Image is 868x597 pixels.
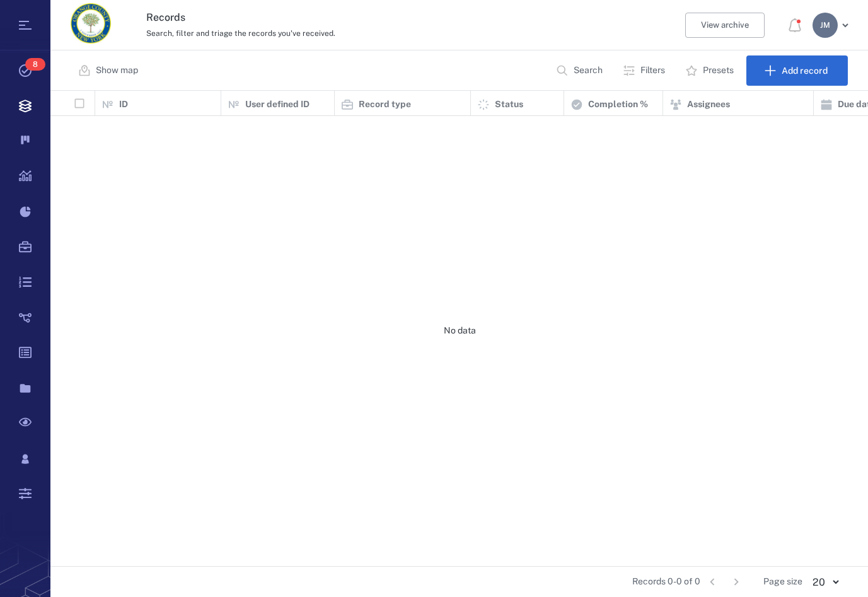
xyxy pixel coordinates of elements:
[588,98,648,111] p: Completion %
[146,29,335,38] span: Search, filter and triage the records you've received.
[359,98,411,111] p: Record type
[146,10,559,25] h3: Records
[687,98,730,111] p: Assignees
[495,98,523,111] p: Status
[678,55,744,86] button: Presets
[71,3,111,48] a: Go home
[685,13,765,38] button: View archive
[25,58,45,71] span: 8
[574,64,603,77] p: Search
[632,576,700,588] span: Records 0-0 of 0
[71,3,111,43] img: Orange County Planning Department logo
[813,13,838,38] div: J M
[700,572,748,592] nav: pagination navigation
[548,55,613,86] button: Search
[640,64,665,77] p: Filters
[615,55,675,86] button: Filters
[119,98,128,111] p: ID
[802,575,848,589] div: 20
[746,55,848,86] button: Add record
[96,64,138,77] p: Show map
[703,64,734,77] p: Presets
[71,55,148,86] button: Show map
[245,98,310,111] p: User defined ID
[763,576,802,588] span: Page size
[813,13,853,38] button: JM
